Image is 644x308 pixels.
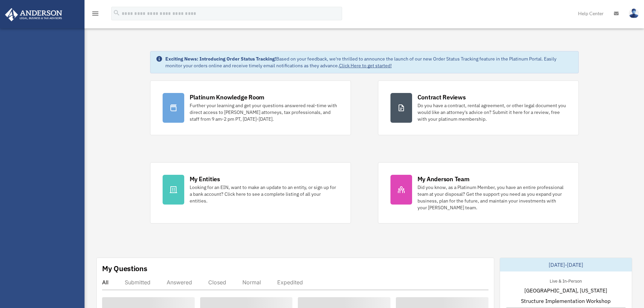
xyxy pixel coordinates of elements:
[521,297,611,305] span: Structure Implementation Workshop
[102,279,109,286] div: All
[3,8,64,21] img: Anderson Advisors Platinum Portal
[190,102,338,122] div: Further your learning and get your questions answered real-time with direct access to [PERSON_NAM...
[113,9,120,17] i: search
[91,9,99,18] i: menu
[208,279,226,286] div: Closed
[165,55,573,69] div: Based on your feedback, we're thrilled to announce the launch of our new Order Status Tracking fe...
[125,279,150,286] div: Submitted
[242,279,261,286] div: Normal
[418,184,566,211] div: Did you know, as a Platinum Member, you have an entire professional team at your disposal? Get th...
[167,279,192,286] div: Answered
[190,93,265,101] div: Platinum Knowledge Room
[524,286,607,294] span: [GEOGRAPHIC_DATA], [US_STATE]
[378,80,579,135] a: Contract Reviews Do you have a contract, rental agreement, or other legal document you would like...
[165,56,276,62] strong: Exciting News: Introducing Order Status Tracking!
[500,258,632,271] div: [DATE]-[DATE]
[629,8,639,18] img: User Pic
[378,162,579,223] a: My Anderson Team Did you know, as a Platinum Member, you have an entire professional team at your...
[102,263,147,274] div: My Questions
[339,63,392,69] a: Click Here to get started!
[190,175,220,183] div: My Entities
[91,12,99,18] a: menu
[544,277,587,284] div: Live & In-Person
[190,184,338,204] div: Looking for an EIN, want to make an update to an entity, or sign up for a bank account? Click her...
[418,102,566,122] div: Do you have a contract, rental agreement, or other legal document you would like an attorney's ad...
[418,93,466,101] div: Contract Reviews
[277,279,303,286] div: Expedited
[150,162,351,223] a: My Entities Looking for an EIN, want to make an update to an entity, or sign up for a bank accoun...
[150,80,351,135] a: Platinum Knowledge Room Further your learning and get your questions answered real-time with dire...
[418,175,470,183] div: My Anderson Team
